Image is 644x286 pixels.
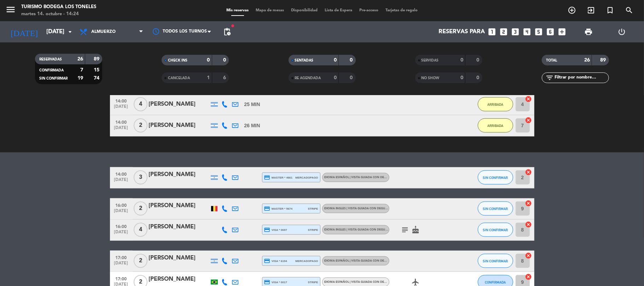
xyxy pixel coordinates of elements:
span: mercadopago [295,259,318,263]
i: menu [5,4,16,15]
strong: 0 [350,75,354,80]
button: SIN CONFIRMAR [478,223,513,237]
span: mercadopago [295,175,318,180]
i: add_circle_outline [568,6,576,14]
span: 14:00 [112,170,130,178]
span: CHECK INS [168,59,187,62]
span: Idioma Ingles | Visita guiada con degustacion itinerante - Degustación Fuego Blanco [324,207,515,210]
input: Filtrar por nombre... [554,74,609,82]
i: credit_card [264,205,271,212]
i: looks_two [499,27,509,36]
strong: 0 [334,58,337,63]
span: CONFIRMADA [39,69,64,72]
span: 16:00 [112,222,130,230]
i: cancel [525,273,532,280]
span: SIN CONFIRMAR [483,259,508,263]
i: looks_6 [546,27,555,36]
span: Tarjetas de regalo [382,8,421,12]
strong: 0 [334,75,337,80]
span: visa * 0697 [264,227,287,233]
span: SIN CONFIRMAR [483,176,508,180]
span: [DATE] [112,177,130,186]
strong: 89 [94,57,101,62]
button: SIN CONFIRMAR [478,170,513,185]
div: [PERSON_NAME] [149,201,209,210]
span: 2 [134,254,147,268]
span: stripe [308,280,318,285]
strong: 0 [476,75,481,80]
i: [DATE] [5,24,43,40]
button: menu [5,4,16,17]
i: subject [401,226,410,234]
i: cake [412,226,420,234]
i: cancel [525,95,532,103]
span: ARRIBADA [487,103,503,106]
strong: 0 [476,58,481,63]
button: ARRIBADA [478,118,513,133]
i: credit_card [264,227,271,233]
button: SIN CONFIRMAR [478,254,513,268]
span: CANCELADA [168,76,190,80]
div: Turismo Bodega Los Toneles [21,4,96,11]
span: [DATE] [112,104,130,112]
i: credit_card [264,258,271,264]
i: cancel [525,169,532,176]
span: [DATE] [112,209,130,217]
span: 3 [134,170,147,185]
span: Lista de Espera [321,8,356,12]
span: stripe [308,228,318,232]
button: ARRIBADA [478,97,513,111]
i: cancel [525,252,532,259]
span: 14:00 [112,97,130,105]
span: Disponibilidad [288,8,321,12]
span: fiber_manual_record [231,24,235,28]
span: [DATE] [112,230,130,238]
i: credit_card [264,279,271,285]
strong: 0 [350,58,354,63]
i: add_box [558,27,567,36]
span: 17:00 [112,253,130,261]
span: Idioma Español | Visita guiada con degustacion itinerante - Degustación Fuego Blanco [324,281,466,284]
span: master * 4661 [264,174,293,181]
span: Almuerzo [91,29,116,34]
span: CONFIRMADA [485,280,506,284]
div: LOG OUT [605,21,639,42]
span: SIN CONFIRMAR [483,228,508,232]
strong: 7 [80,68,83,72]
span: SENTADAS [295,59,314,62]
i: exit_to_app [587,6,595,14]
strong: 1 [207,75,210,80]
span: Idioma Ingles | Visita guiada con degustación - Familia [PERSON_NAME] Wine Series [324,228,507,231]
strong: 26 [584,58,590,63]
span: Reservas para [439,29,485,35]
span: 26 MIN [244,122,260,130]
i: turned_in_not [606,6,614,14]
strong: 19 [77,76,83,81]
span: 16:00 [112,201,130,209]
span: SIN CONFIRMAR [39,77,68,80]
span: Idioma Español | Visita guiada con degustación itinerante - Mosquita Muerta [324,176,450,179]
span: 2 [134,118,147,133]
span: 2 [134,202,147,216]
span: 17:00 [112,274,130,282]
span: 14:00 [112,118,130,126]
span: SERVIDAS [422,59,439,62]
span: ARRIBADA [487,124,503,128]
i: arrow_drop_down [66,28,74,36]
i: cancel [525,200,532,207]
span: Mapa de mesas [252,8,288,12]
i: filter_list [545,74,554,82]
i: search [625,6,633,14]
span: Mis reservas [223,8,252,12]
i: looks_one [488,27,497,36]
strong: 15 [94,68,101,72]
div: [PERSON_NAME] [149,275,209,284]
div: [PERSON_NAME] [149,222,209,232]
span: NO SHOW [422,76,440,80]
span: TOTAL [546,59,557,62]
strong: 0 [207,58,210,63]
i: cancel [525,221,532,228]
div: martes 14. octubre - 14:24 [21,11,96,18]
span: SIN CONFIRMAR [483,207,508,211]
div: [PERSON_NAME] [149,170,209,179]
